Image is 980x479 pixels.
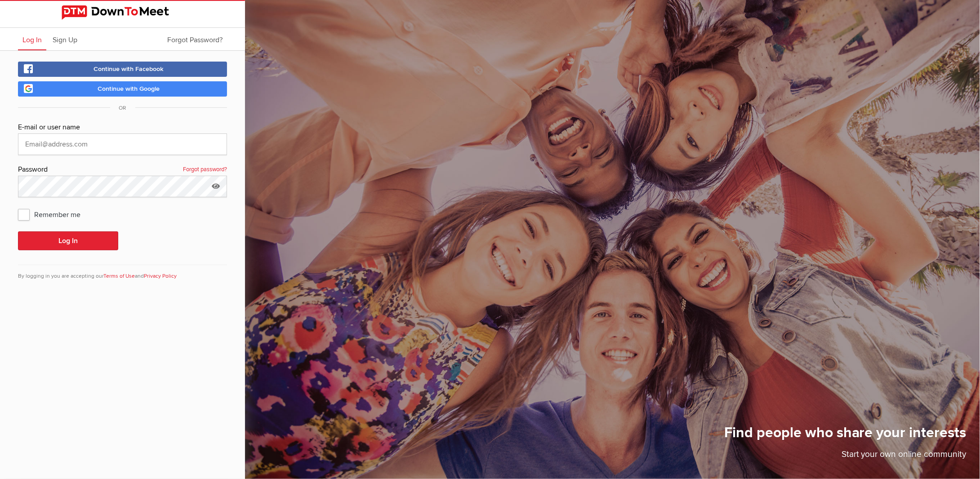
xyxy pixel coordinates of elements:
span: Remember me [18,206,89,222]
span: Log In [22,35,42,44]
a: Forgot password? [183,164,227,176]
div: Password [18,164,227,176]
span: Continue with Facebook [94,65,164,73]
span: Continue with Google [98,85,160,93]
a: Continue with Google [18,81,227,97]
a: Terms of Use [103,273,135,279]
button: Log In [18,231,118,250]
p: Start your own online community [724,448,967,466]
img: DownToMeet [62,5,184,20]
a: Continue with Facebook [18,62,227,77]
h1: Find people who share your interests [724,424,967,448]
a: Privacy Policy [144,273,177,279]
a: Sign Up [48,28,82,50]
span: Forgot Password? [167,35,223,44]
div: By logging in you are accepting our and [18,265,227,280]
span: Sign Up [53,35,77,44]
a: Forgot Password? [163,28,227,50]
a: Log In [18,28,46,50]
input: Email@address.com [18,133,227,155]
div: E-mail or user name [18,122,227,133]
span: OR [110,105,135,111]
